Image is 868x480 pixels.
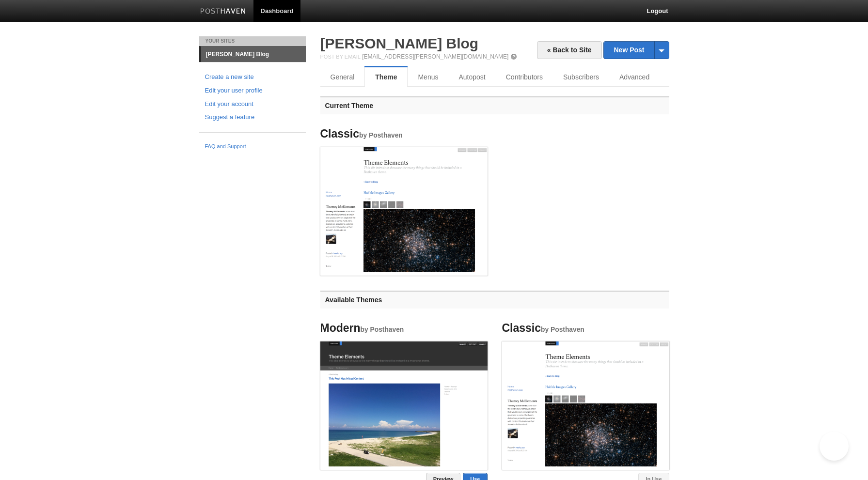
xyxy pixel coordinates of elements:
[604,42,668,59] a: New Post
[320,35,479,51] a: [PERSON_NAME] Blog
[359,132,403,139] small: by Posthaven
[408,67,448,87] a: Menus
[205,112,300,123] a: Suggest a feature
[609,67,660,87] a: Advanced
[205,86,300,96] a: Edit your user profile
[320,54,361,60] span: Post by Email
[496,67,553,87] a: Contributors
[541,326,584,333] small: by Posthaven
[362,53,508,60] a: [EMAIL_ADDRESS][PERSON_NAME][DOMAIN_NAME]
[320,291,669,309] h3: Available Themes
[448,67,495,87] a: Autopost
[320,128,488,140] h4: Classic
[320,322,488,334] h4: Modern
[201,46,306,62] a: [PERSON_NAME] Blog
[502,322,669,334] h4: Classic
[502,341,669,467] img: Screenshot
[361,326,404,333] small: by Posthaven
[820,432,849,461] iframe: Help Scout Beacon - Open
[320,96,669,114] h3: Current Theme
[199,36,306,46] li: Your Sites
[320,67,365,87] a: General
[537,41,602,59] a: « Back to Site
[320,147,488,273] img: Screenshot
[205,72,300,82] a: Create a new site
[200,8,246,15] img: Posthaven-bar
[364,67,408,87] a: Theme
[205,142,300,151] a: FAQ and Support
[320,341,488,467] img: Screenshot
[205,99,300,109] a: Edit your account
[553,67,609,87] a: Subscribers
